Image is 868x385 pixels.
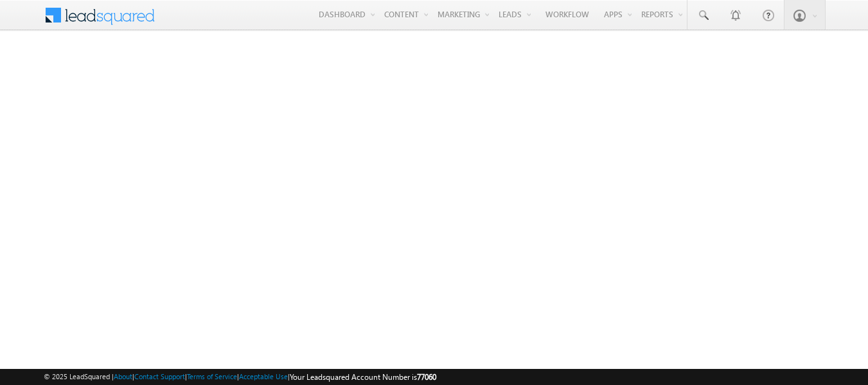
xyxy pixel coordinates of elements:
[239,372,288,381] a: Acceptable Use
[187,372,237,381] a: Terms of Service
[114,372,132,381] a: About
[134,372,185,381] a: Contact Support
[44,371,436,383] span: © 2025 LeadSquared | | | | |
[290,372,436,382] span: Your Leadsquared Account Number is
[417,372,436,382] span: 77060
